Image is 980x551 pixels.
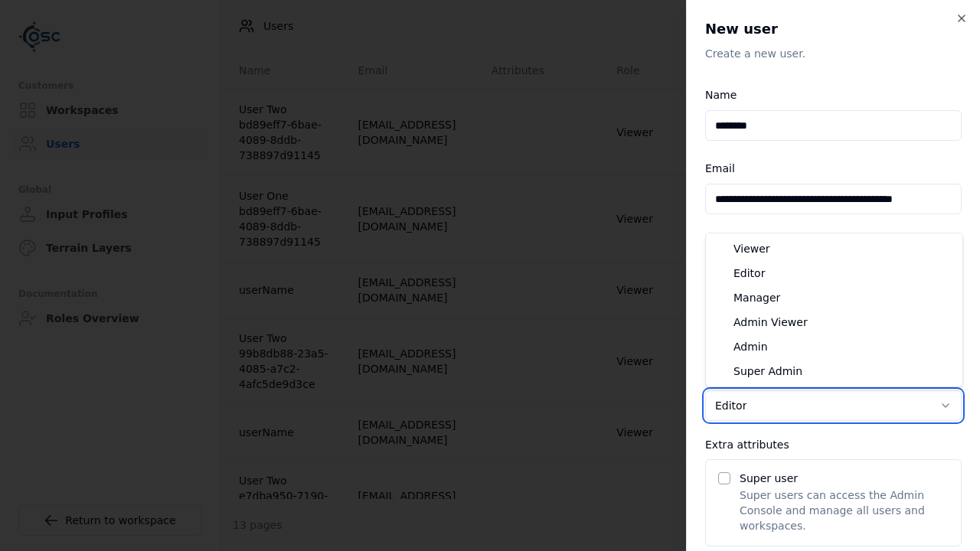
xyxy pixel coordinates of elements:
[733,315,808,330] span: Admin Viewer
[733,364,802,379] span: Super Admin
[733,241,770,256] span: Viewer
[733,266,765,281] span: Editor
[733,339,768,354] span: Admin
[733,290,780,305] span: Manager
